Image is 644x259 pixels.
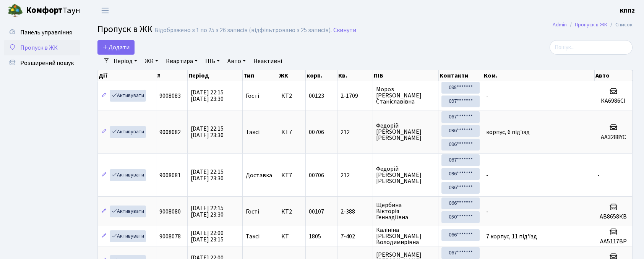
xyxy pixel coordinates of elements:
[246,129,260,135] span: Таксі
[597,238,629,245] h5: АА5117ВР
[159,207,181,216] span: 9008080
[341,129,370,135] span: 212
[439,70,483,81] th: Контакти
[597,171,600,180] span: -
[20,59,74,67] span: Розширений пошук
[486,232,537,241] span: 7 корпус, 11 під'їзд
[96,4,115,17] button: Переключити навігацію
[191,125,224,139] span: [DATE] 22:15 [DATE] 23:30
[163,55,201,68] a: Квартира
[607,21,633,29] li: Список
[191,229,224,244] span: [DATE] 22:00 [DATE] 23:15
[159,92,181,100] span: 9008083
[376,86,435,105] span: Мороз [PERSON_NAME] Станіславівна
[97,23,152,36] span: Пропуск в ЖК
[597,97,629,105] h5: КА6986СІ
[483,70,595,81] th: Ком.
[154,27,332,34] div: Відображено з 1 по 25 з 26 записів (відфільтровано з 25 записів).
[110,206,146,217] a: Активувати
[159,232,181,241] span: 9008078
[8,3,23,18] img: logo.png
[620,6,635,15] a: КПП2
[246,172,272,178] span: Доставка
[333,27,356,34] a: Скинути
[98,70,156,81] th: Дії
[20,28,72,37] span: Панель управління
[202,55,223,68] a: ПІБ
[376,202,435,220] span: Щербина Вікторія Геннадіївна
[486,207,488,216] span: -
[281,233,302,240] span: КТ
[246,93,259,99] span: Гості
[20,44,58,52] span: Пропуск в ЖК
[376,123,435,141] span: Федорій [PERSON_NAME] [PERSON_NAME]
[159,171,181,180] span: 9008081
[376,166,435,184] span: Федорій [PERSON_NAME] [PERSON_NAME]
[281,172,302,178] span: КТ7
[250,55,285,68] a: Неактивні
[26,4,80,17] span: Таун
[553,21,567,29] a: Admin
[575,21,607,29] a: Пропуск в ЖК
[281,129,302,135] span: КТ7
[246,209,259,215] span: Гості
[4,25,80,40] a: Панель управління
[486,92,488,100] span: -
[102,43,130,52] span: Додати
[156,70,188,81] th: #
[246,233,260,240] span: Таксі
[191,204,224,219] span: [DATE] 22:15 [DATE] 23:30
[309,207,324,216] span: 00107
[159,128,181,136] span: 9008082
[142,55,161,68] a: ЖК
[281,209,302,215] span: КТ2
[341,209,370,215] span: 2-388
[243,70,278,81] th: Тип
[309,128,324,136] span: 00706
[550,40,633,55] input: Пошук...
[110,230,146,242] a: Активувати
[341,93,370,99] span: 2-1709
[597,213,629,220] h5: АВ8658КВ
[309,232,321,241] span: 1805
[376,227,435,245] span: Калініна [PERSON_NAME] Володимирівна
[306,70,337,81] th: корп.
[309,92,324,100] span: 00123
[373,70,439,81] th: ПІБ
[110,55,140,68] a: Період
[341,233,370,240] span: 7-402
[4,55,80,71] a: Розширений пошук
[337,70,373,81] th: Кв.
[541,17,644,33] nav: breadcrumb
[341,172,370,178] span: 212
[4,40,80,55] a: Пропуск в ЖК
[620,6,635,15] b: КПП2
[309,171,324,180] span: 00706
[191,168,224,183] span: [DATE] 22:15 [DATE] 23:30
[278,70,305,81] th: ЖК
[597,134,629,141] h5: AA3288YC
[486,171,488,180] span: -
[188,70,243,81] th: Період
[97,40,135,55] a: Додати
[281,93,302,99] span: КТ2
[110,126,146,138] a: Активувати
[191,88,224,103] span: [DATE] 22:15 [DATE] 23:30
[110,169,146,181] a: Активувати
[110,90,146,102] a: Активувати
[486,128,530,136] span: корпус, 6 під'їзд
[26,4,63,16] b: Комфорт
[595,70,633,81] th: Авто
[224,55,249,68] a: Авто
